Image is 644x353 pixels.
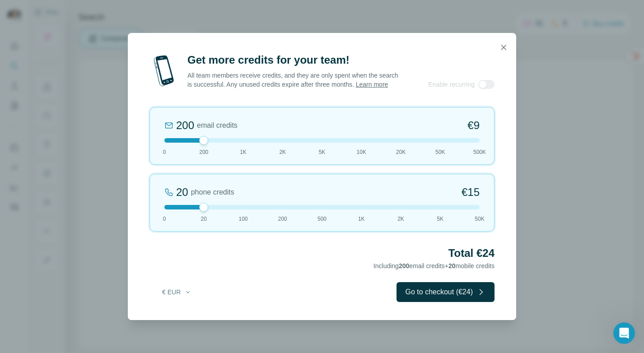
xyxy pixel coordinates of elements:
[317,215,327,223] span: 500
[199,148,208,156] span: 200
[18,110,163,125] p: How can we help?
[197,120,238,131] span: email credits
[437,215,443,223] span: 5K
[19,244,162,262] button: View status page
[358,215,365,223] span: 1K
[613,322,635,344] iframe: Intercom live chat
[397,282,495,302] button: Go to checkout (€24)
[240,148,247,156] span: 1K
[97,14,115,33] img: Profile image for Myles
[9,150,171,184] div: Profile image for AurélieHi there, I wanted to share Surfe’s referral program with you! Check it ...
[19,144,162,154] div: Recent message
[18,64,163,110] p: Hi [EMAIL_ADDRESS][DOMAIN_NAME] 👋
[18,17,27,32] img: logo
[435,148,445,156] span: 50K
[19,196,162,206] h2: Status Surfe
[373,262,495,269] span: Including email credits + mobile credits
[52,293,84,299] span: Messages
[357,148,366,156] span: 10K
[163,148,166,156] span: 0
[397,215,404,223] span: 2K
[396,148,406,156] span: 20K
[9,137,172,184] div: Recent messageProfile image for AurélieHi there, I wanted to share Surfe’s referral program with ...
[12,293,33,299] span: Home
[114,14,132,33] img: Profile image for Aurélie
[90,270,135,306] button: News
[151,293,165,299] span: Help
[467,118,480,133] span: €9
[428,80,475,89] span: Enable recurring
[135,270,181,306] button: Help
[19,231,162,241] div: All services are online
[356,81,388,88] a: Learn more
[201,215,207,223] span: 20
[131,14,149,33] img: Profile image for Christian
[448,262,456,269] span: 20
[191,187,234,198] span: phone credits
[176,118,194,133] div: 200
[319,148,326,156] span: 5K
[399,262,409,269] span: 200
[187,71,399,89] p: All team members receive credits, and they are only spent when the search is successful. Any unus...
[149,246,495,260] h2: Total €24
[475,215,484,223] span: 50K
[104,293,121,299] span: News
[279,148,286,156] span: 2K
[149,53,178,89] img: mobile-phone
[473,148,486,156] span: 500K
[462,185,480,200] span: €15
[155,14,172,31] div: Close
[40,167,93,176] div: [PERSON_NAME]
[238,215,247,223] span: 100
[19,158,37,176] img: Profile image for Aurélie
[45,270,90,306] button: Messages
[163,215,166,223] span: 0
[278,215,287,223] span: 200
[176,185,188,200] div: 20
[156,284,198,300] button: € EUR
[94,167,126,176] div: • 10m ago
